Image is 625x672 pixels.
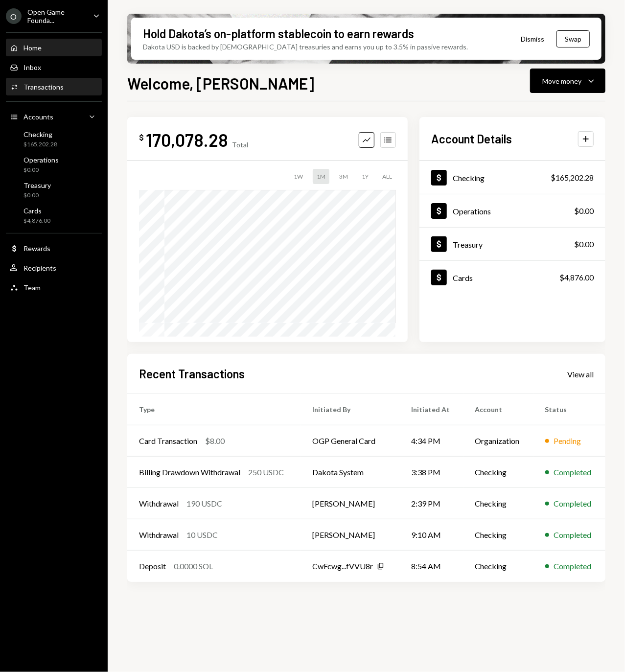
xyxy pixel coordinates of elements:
div: 0.0000 SOL [174,560,213,572]
button: Swap [556,30,590,47]
div: Completed [554,466,592,478]
div: 170,078.28 [146,129,228,151]
div: $0.00 [23,166,59,174]
th: Status [533,394,605,425]
h2: Account Details [431,131,512,147]
div: 190 USDC [186,498,222,510]
div: Inbox [23,63,41,71]
th: Initiated At [399,394,463,425]
td: OGP General Card [301,425,399,457]
th: Account [463,394,533,425]
a: Inbox [6,58,102,76]
div: Checking [453,173,485,183]
div: Total [232,140,248,149]
div: Treasury [23,181,51,189]
th: Type [127,394,301,425]
div: $165,202.28 [23,140,57,149]
a: Accounts [6,108,102,125]
div: Completed [554,529,592,541]
th: Initiated By [301,394,399,425]
div: O [6,8,22,24]
div: Rewards [23,244,50,253]
div: Pending [554,435,581,447]
div: View all [567,370,594,379]
button: Move money [530,69,605,93]
a: Cards$4,876.00 [419,261,605,294]
div: Move money [542,76,581,86]
div: Completed [554,560,592,572]
a: Checking$165,202.28 [6,127,102,151]
div: 1Y [358,169,372,184]
td: Checking [463,519,533,551]
a: Cards$4,876.00 [6,204,102,227]
a: View all [567,369,594,379]
div: Cards [453,273,473,282]
a: Operations$0.00 [419,194,605,227]
div: Withdrawal [139,498,179,510]
div: Hold Dakota’s on-platform stablecoin to earn rewards [143,25,414,42]
h2: Recent Transactions [139,366,245,382]
td: [PERSON_NAME] [301,519,399,551]
div: $0.00 [23,191,51,200]
a: Checking$165,202.28 [419,161,605,194]
td: Dakota System [301,457,399,488]
a: Home [6,39,102,56]
a: Treasury$0.00 [419,228,605,260]
div: 1W [290,169,307,184]
div: $0.00 [574,205,594,217]
a: Team [6,278,102,296]
div: Card Transaction [139,435,197,447]
div: Team [23,283,41,292]
td: Checking [463,551,533,582]
div: $4,876.00 [23,217,50,225]
div: Home [23,44,42,52]
div: Transactions [23,83,64,91]
td: 8:54 AM [399,551,463,582]
div: Deposit [139,560,166,572]
td: Checking [463,488,533,519]
button: Dismiss [509,27,556,50]
div: Cards [23,207,50,215]
a: Treasury$0.00 [6,178,102,202]
td: 3:38 PM [399,457,463,488]
a: Transactions [6,78,102,95]
div: CwFcwg...fVVU8r [312,560,373,572]
div: Recipients [23,264,56,272]
td: Organization [463,425,533,457]
div: Treasury [453,240,483,249]
div: Operations [453,207,491,216]
div: Operations [23,156,59,164]
div: Dakota USD is backed by [DEMOGRAPHIC_DATA] treasuries and earns you up to 3.5% in passive rewards. [143,42,468,52]
td: 4:34 PM [399,425,463,457]
div: $4,876.00 [559,272,594,283]
div: Checking [23,130,57,139]
td: Checking [463,457,533,488]
div: 1M [313,169,329,184]
div: Open Game Founda... [27,8,85,24]
td: 9:10 AM [399,519,463,551]
a: Rewards [6,239,102,257]
td: 2:39 PM [399,488,463,519]
div: ALL [378,169,396,184]
div: 250 USDC [248,466,284,478]
div: $ [139,133,144,142]
div: 3M [335,169,352,184]
td: [PERSON_NAME] [301,488,399,519]
div: Withdrawal [139,529,179,541]
div: $8.00 [205,435,225,447]
a: Operations$0.00 [6,153,102,176]
h1: Welcome, [PERSON_NAME] [127,73,314,93]
a: Recipients [6,259,102,277]
div: Accounts [23,113,53,121]
div: Completed [554,498,592,510]
div: 10 USDC [186,529,218,541]
div: Billing Drawdown Withdrawal [139,466,240,478]
div: $0.00 [574,238,594,250]
div: $165,202.28 [551,172,594,184]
